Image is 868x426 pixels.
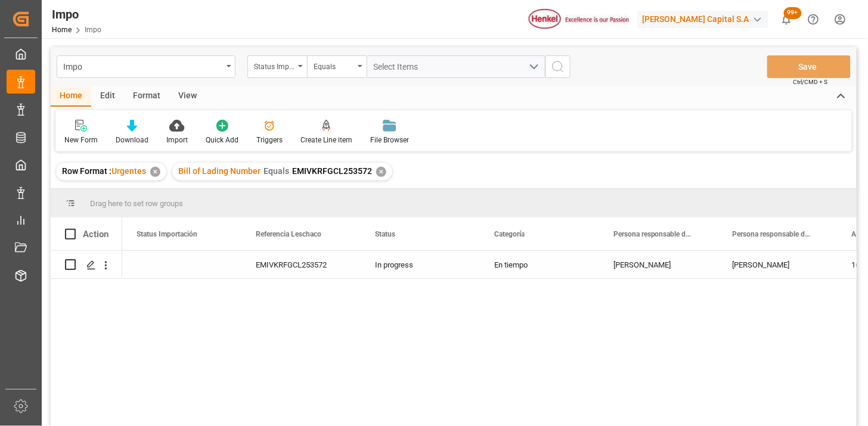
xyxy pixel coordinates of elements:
div: ✕ [150,167,160,177]
div: Import [166,135,188,145]
div: Action [83,229,108,240]
div: File Browser [370,135,409,145]
span: Categoría [494,230,525,238]
div: Triggers [256,135,283,145]
span: Urgentes [111,166,146,176]
button: Help Center [800,6,827,33]
div: Quick Add [206,135,238,145]
div: New Form [64,135,98,145]
button: show 100 new notifications [773,6,800,33]
button: Save [767,55,851,78]
div: ✕ [376,167,386,177]
span: Persona responsable de seguimiento [733,230,813,238]
span: Persona responsable de la importacion [613,230,693,238]
span: Bill of Lading Number [178,166,261,176]
span: Ctrl/CMD + S [793,77,828,86]
span: Equals [263,166,289,176]
div: [PERSON_NAME] [599,251,718,278]
button: search button [545,55,571,78]
div: Status Importación [254,58,294,72]
button: open menu [307,55,367,78]
div: Press SPACE to select this row. [51,251,122,279]
span: Drag here to set row groups [90,199,183,208]
span: Referencia Leschaco [256,230,321,238]
a: Home [52,26,72,34]
div: Impo [63,58,222,73]
div: Equals [314,58,354,72]
span: Status Importación [137,230,197,238]
div: Format [124,86,169,107]
span: Status [375,230,395,238]
div: Download [116,135,148,145]
button: open menu [247,55,307,78]
div: Edit [91,86,124,107]
div: [PERSON_NAME] [718,251,838,278]
div: En tiempo [480,251,599,278]
div: Home [51,86,91,107]
div: Impo [52,5,101,23]
span: EMIVKRFGCL253572 [292,166,372,176]
div: In progress [361,251,480,278]
div: View [169,86,206,107]
span: Select Items [374,62,424,71]
button: [PERSON_NAME] Capital S.A [637,8,773,30]
img: Henkel%20logo.jpg_1689854090.jpg [529,9,629,30]
span: 99+ [784,7,802,19]
div: EMIVKRFGCL253572 [241,251,361,278]
button: open menu [57,55,235,78]
span: Row Format : [62,166,111,176]
div: [PERSON_NAME] Capital S.A [637,11,768,28]
button: open menu [367,55,545,78]
div: Create Line item [300,135,352,145]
